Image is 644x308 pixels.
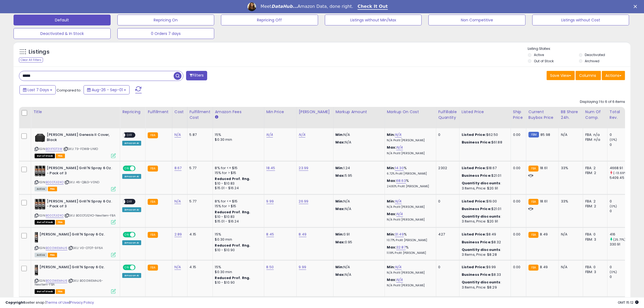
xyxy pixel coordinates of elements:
span: All listings that are currently out of stock and unavailable for purchase on Amazon [35,220,55,225]
div: Min Price [266,109,294,115]
div: N/A [561,132,579,137]
div: FBM: 2 [585,204,603,209]
b: Min: [387,232,395,237]
div: 427 [438,232,455,237]
div: % [387,178,432,188]
div: $15.01 - $16.24 [215,219,260,224]
a: Terms of Use [46,300,69,305]
b: Max: [387,277,397,282]
div: 0 [438,199,455,204]
div: Markup on Cost [387,109,434,115]
span: FBA [48,253,57,257]
b: Business Price: [462,272,491,277]
span: Last 7 Days [28,87,49,93]
p: N/A Profit [PERSON_NAME] [387,139,432,142]
div: N/A [561,265,579,270]
div: Displaying 1 to 6 of 6 items [580,99,625,104]
strong: Copyright [5,300,25,305]
p: N/A [336,132,381,137]
span: All listings currently available for purchase on Amazon [35,253,47,257]
span: | SKU: B000WEMHJ6-NewItem-FBA [35,278,103,287]
small: (0%) [610,270,617,274]
span: All listings that are currently out of stock and unavailable for purchase on Amazon [35,154,55,158]
img: 411HEXm4rrL._SL40_.jpg [35,232,38,243]
b: Max: [387,211,397,217]
div: Listed Price [462,109,508,115]
a: 8.67 [174,165,182,171]
b: Listed Price: [462,199,486,204]
div: ASIN: [35,166,116,191]
button: Listings without Min/Max [325,15,422,25]
b: Max: [387,145,397,150]
span: OFF [125,133,134,137]
label: Active [534,53,544,57]
b: Listed Price: [462,232,486,237]
small: FBM [529,132,539,137]
div: 15% [215,265,260,270]
div: 3 Items, Price: $20.91 [462,219,507,224]
b: [PERSON_NAME] Genesis II Cover, Black [47,132,113,144]
span: All listings that are currently out of stock and unavailable for purchase on Amazon [35,289,55,294]
label: Archived [585,59,600,63]
button: Aug-26 - Sep-01 [84,85,130,94]
button: Save View [547,71,575,80]
div: Markup Amount [336,109,382,115]
b: Max: [387,245,397,250]
b: Quantity discounts [462,181,501,186]
img: 31psXlJuuLL._SL40_.jpg [35,132,45,143]
div: $18.67 [462,166,507,171]
b: Max: [387,178,397,183]
div: 3 Items, Price: $20.91 [462,186,507,191]
a: N/A [174,132,181,137]
a: 68.63 [396,178,406,184]
small: FBA [148,166,158,172]
button: Listings without Cost [532,15,629,25]
div: $10 - $10.83 [215,215,260,219]
div: % [387,232,432,242]
p: N/A Profit [PERSON_NAME] [387,152,432,155]
span: | SKU: B00DTJ1Z4O-NewItem-FBA [64,213,115,218]
div: $0.30 min [215,137,260,142]
b: Quantity discounts [462,280,501,285]
div: : [462,280,507,285]
div: Cost [174,109,185,115]
a: 23.99 [299,165,309,171]
b: Listed Price: [462,264,486,270]
strong: Min: [336,264,344,270]
p: 0.91 [336,232,381,237]
p: Listing States: [528,46,630,51]
a: B00DTJ1Z4O [46,213,64,218]
span: FBA [56,289,65,294]
span: | SKU: 46-QBLG-V0ND [64,180,99,184]
div: Ship Price [513,109,524,120]
a: B000WEMHJ6 [46,278,67,283]
img: Profile image for Georgie [247,2,256,11]
div: 0 [610,209,632,214]
span: Aug-26 - Sep-01 [92,87,123,93]
b: Min: [387,264,395,270]
small: FBA [148,265,158,271]
span: Compared to: [57,88,81,93]
a: N/A [174,199,181,204]
span: ON [123,265,130,270]
strong: Max: [336,173,345,178]
p: N/A Profit [PERSON_NAME] [387,284,432,287]
span: | SKU: V0-O7DT-9F6A [68,246,103,250]
div: Meet Amazon Data, done right. [260,4,353,9]
p: N/A [336,140,381,145]
h5: Listings [29,48,49,56]
div: Amazon Fees [215,109,262,115]
a: Check It Out [358,4,388,10]
div: 33% [561,199,579,204]
div: Amazon AI [122,273,141,278]
div: 5.77 [190,199,209,204]
p: 5.95 [336,173,381,178]
div: ASIN: [35,265,116,293]
div: $10 - $10.83 [215,181,260,186]
div: $9.99 [462,265,507,270]
small: (-13.69%) [613,171,628,175]
div: Title [33,109,118,115]
b: Reduced Prof. Rng. [215,243,250,248]
div: 15% [215,132,260,137]
span: OFF [135,232,143,237]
